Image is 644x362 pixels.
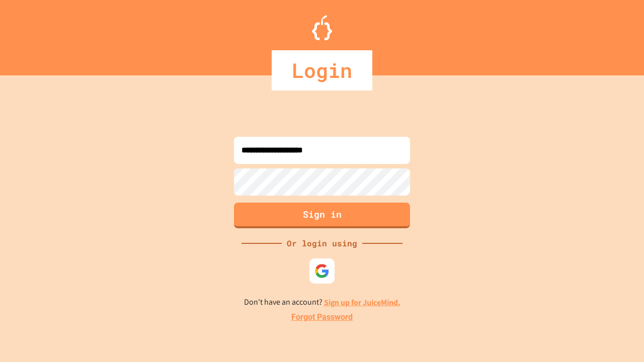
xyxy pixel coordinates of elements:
div: Or login using [282,237,362,249]
img: google-icon.svg [314,263,330,279]
a: Sign up for JuiceMind. [324,297,400,308]
a: Forgot Password [291,311,353,323]
img: Logo.svg [312,15,332,40]
div: Login [272,50,372,90]
button: Sign in [234,203,410,228]
p: Don't have an account? [244,296,400,309]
